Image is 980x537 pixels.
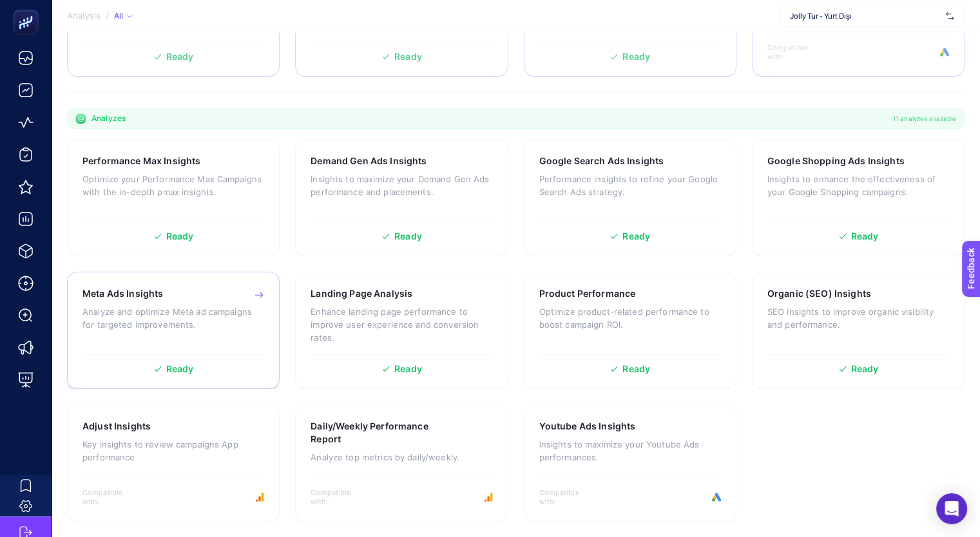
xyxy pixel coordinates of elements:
a: Meta Ads InsightsAnalyze and optimize Meta ad campaigns for targeted improvements.Ready [67,272,280,389]
img: svg%3e [946,10,954,23]
p: Insights to enhance the effectiveness of your Google Shopping campaigns. [767,173,949,198]
p: Performance insights to refine your Google Search Ads strategy. [539,173,721,198]
span: Ready [166,232,194,241]
p: Optimize product-related performance to boost campaign ROI. [539,305,721,331]
span: 11 analyzes available [893,113,956,124]
span: Analysis [67,11,101,21]
a: Daily/Weekly Performance ReportAnalyze top metrics by daily/weekly.Compatible with: [295,404,508,522]
h3: Google Search Ads Insights [539,155,664,167]
span: Compatible with: [311,488,369,506]
div: Open Intercom Messenger [936,493,967,524]
p: Insights to maximize your Demand Gen Ads performance and placements. [311,173,492,198]
h3: Performance Max Insights [82,155,200,167]
a: Organic (SEO) InsightsSEO insights to improve organic visibility and performance.Ready [752,272,965,389]
span: / [106,10,109,21]
h3: Google Shopping Ads Insights [767,155,905,167]
p: Optimize your Performance Max Campaigns with the in-depth pmax insights. [82,173,264,198]
span: Ready [622,364,650,373]
span: Compatible with: [82,488,140,506]
span: Ready [166,364,194,373]
h3: Organic (SEO) Insights [767,287,871,300]
a: Product PerformanceOptimize product-related performance to boost campaign ROI.Ready [524,272,736,389]
p: Analyze top metrics by daily/weekly. [311,451,492,464]
span: Compatible with: [539,488,597,506]
p: Insights to maximize your Youtube Ads performances. [539,438,721,464]
span: Feedback [8,4,49,14]
h3: Meta Ads Insights [82,287,163,300]
p: SEO insights to improve organic visibility and performance. [767,305,949,331]
h3: Adjust Insights [82,420,151,433]
a: Demand Gen Ads InsightsInsights to maximize your Demand Gen Ads performance and placements.Ready [295,139,508,256]
h3: Landing Page Analysis [311,287,412,300]
a: Landing Page AnalysisEnhance landing page performance to improve user experience and conversion r... [295,272,508,389]
a: Adjust InsightsKey insights to review campaigns App performanceCompatible with: [67,404,280,522]
span: Ready [851,232,879,241]
p: Key insights to review campaigns App performance [82,438,264,464]
p: Analyze and optimize Meta ad campaigns for targeted improvements. [82,305,264,331]
h3: Demand Gen Ads Insights [311,155,427,167]
span: Ready [394,364,422,373]
p: Enhance landing page performance to improve user experience and conversion rates. [311,305,492,344]
span: Ready [394,232,422,241]
a: Youtube Ads InsightsInsights to maximize your Youtube Ads performances.Compatible with: [524,404,736,522]
h3: Product Performance [539,287,636,300]
a: Google Search Ads InsightsPerformance insights to refine your Google Search Ads strategy.Ready [524,139,736,256]
div: All [114,11,132,21]
a: Google Shopping Ads InsightsInsights to enhance the effectiveness of your Google Shopping campaig... [752,139,965,256]
span: Ready [622,232,650,241]
span: Analyzes [91,113,126,124]
span: Ready [851,364,879,373]
span: Jolly Tur - Yurt Dışı [790,11,941,21]
h3: Youtube Ads Insights [539,420,636,433]
h3: Daily/Weekly Performance Report [311,420,452,446]
a: Performance Max InsightsOptimize your Performance Max Campaigns with the in-depth pmax insights.R... [67,139,280,256]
